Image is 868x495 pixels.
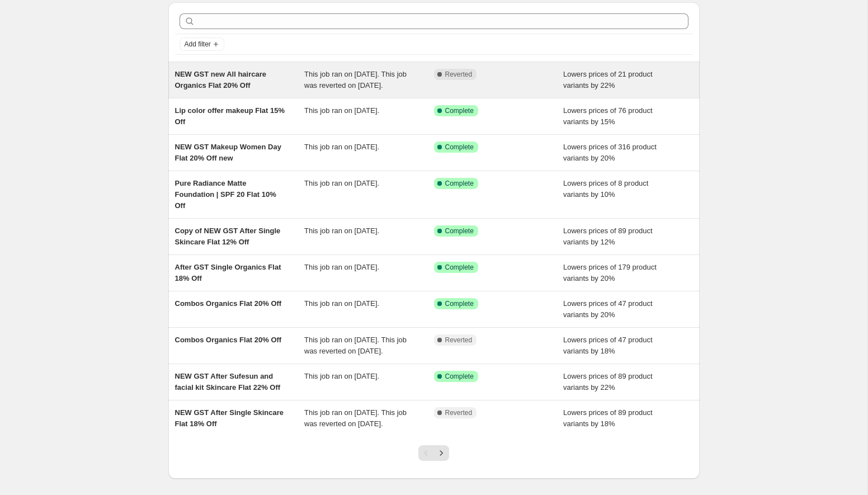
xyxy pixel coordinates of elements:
span: Pure Radiance Matte Foundation | SPF 20 Flat 10% Off [175,179,276,210]
span: Lowers prices of 47 product variants by 18% [563,336,653,355]
span: This job ran on [DATE]. [304,179,379,187]
span: This job ran on [DATE]. [304,372,379,380]
span: Complete [445,143,474,152]
span: Lowers prices of 316 product variants by 20% [563,143,657,162]
button: Next [433,445,449,461]
span: This job ran on [DATE]. [304,299,379,308]
span: NEW GST After Single Skincare Flat 18% Off [175,408,284,428]
span: This job ran on [DATE]. This job was reverted on [DATE]. [304,408,407,428]
span: Reverted [445,408,473,417]
span: Lip color offer makeup Flat 15% Off [175,106,285,126]
span: Lowers prices of 89 product variants by 12% [563,227,653,246]
span: Add filter [185,40,211,49]
span: Combos Organics Flat 20% Off [175,299,282,308]
span: Lowers prices of 76 product variants by 15% [563,106,653,126]
span: Lowers prices of 89 product variants by 22% [563,372,653,392]
span: Complete [445,299,474,308]
span: This job ran on [DATE]. [304,106,379,115]
span: This job ran on [DATE]. [304,143,379,151]
span: Lowers prices of 8 product variants by 10% [563,179,648,199]
span: NEW GST new All haircare Organics Flat 20% Off [175,70,267,89]
span: This job ran on [DATE]. This job was reverted on [DATE]. [304,70,407,89]
span: Complete [445,263,474,272]
nav: Pagination [418,445,449,461]
span: Copy of NEW GST After Single Skincare Flat 12% Off [175,227,281,246]
span: Complete [445,227,474,235]
span: Combos Organics Flat 20% Off [175,336,282,344]
span: After GST Single Organics Flat 18% Off [175,263,281,282]
span: Reverted [445,336,473,345]
span: NEW GST Makeup Women Day Flat 20% Off new [175,143,281,162]
span: NEW GST After Sufesun and facial kit Skincare Flat 22% Off [175,372,281,392]
span: This job ran on [DATE]. This job was reverted on [DATE]. [304,336,407,355]
span: This job ran on [DATE]. [304,263,379,271]
span: This job ran on [DATE]. [304,227,379,235]
span: Complete [445,179,474,188]
button: Add filter [180,37,224,51]
span: Lowers prices of 179 product variants by 20% [563,263,657,282]
span: Complete [445,106,474,115]
span: Lowers prices of 89 product variants by 18% [563,408,653,428]
span: Lowers prices of 21 product variants by 22% [563,70,653,89]
span: Complete [445,372,474,381]
span: Reverted [445,70,473,79]
span: Lowers prices of 47 product variants by 20% [563,299,653,319]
